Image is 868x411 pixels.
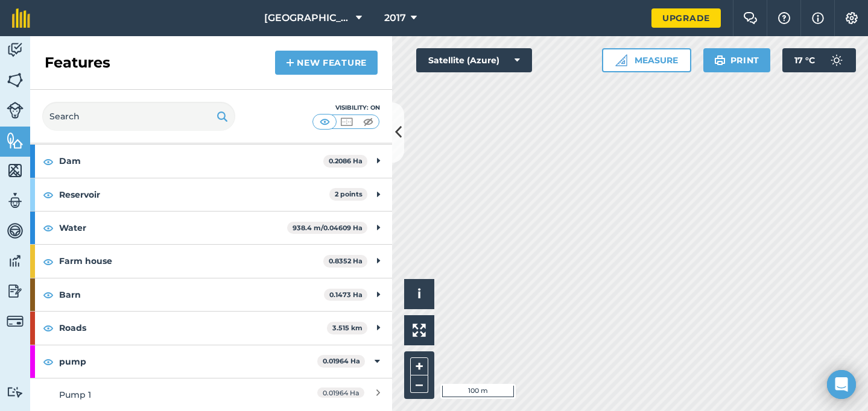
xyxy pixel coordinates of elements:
[317,387,364,398] span: 0.01964 Ha
[794,48,815,72] span: 17 ° C
[329,257,363,265] strong: 0.8352 Ha
[59,312,327,344] strong: Roads
[7,41,24,59] img: svg+xml;base64,PD94bWwgdmVyc2lvbj0iMS4wIiBlbmNvZGluZz0idXRmLTgiPz4KPCEtLSBHZW5lcmF0b3I6IEFkb2JlIE...
[43,354,54,369] img: svg+xml;base64,PHN2ZyB4bWxucz0iaHR0cDovL3d3dy53My5vcmcvMjAwMC9zdmciIHdpZHRoPSIxOCIgaGVpZ2h0PSIyNC...
[312,103,380,113] div: Visibility: On
[7,222,24,240] img: svg+xml;base64,PD94bWwgdmVyc2lvbj0iMS4wIiBlbmNvZGluZz0idXRmLTgiPz4KPCEtLSBHZW5lcmF0b3I6IEFkb2JlIE...
[30,312,392,344] div: Roads3.515 km
[12,8,30,28] img: fieldmargin Logo
[416,48,532,72] button: Satellite (Azure)
[42,102,235,131] input: Search
[30,178,392,211] div: Reservoir2 points
[743,12,758,24] img: Two speech bubbles overlapping with the left bubble in the forefront
[59,388,273,401] div: Pump 1
[410,375,428,393] button: –
[264,11,351,25] span: [GEOGRAPHIC_DATA]
[43,154,54,169] img: svg+xml;base64,PHN2ZyB4bWxucz0iaHR0cDovL3d3dy53My5vcmcvMjAwMC9zdmciIHdpZHRoPSIxOCIgaGVpZ2h0PSIyNC...
[7,386,24,398] img: svg+xml;base64,PD94bWwgdmVyc2lvbj0iMS4wIiBlbmNvZGluZz0idXRmLTgiPz4KPCEtLSBHZW5lcmF0b3I6IEFkb2JlIE...
[7,102,24,119] img: svg+xml;base64,PD94bWwgdmVyc2lvbj0iMS4wIiBlbmNvZGluZz0idXRmLTgiPz4KPCEtLSBHZW5lcmF0b3I6IEFkb2JlIE...
[323,357,360,365] strong: 0.01964 Ha
[7,282,24,300] img: svg+xml;base64,PD94bWwgdmVyc2lvbj0iMS4wIiBlbmNvZGluZz0idXRmLTgiPz4KPCEtLSBHZW5lcmF0b3I6IEFkb2JlIE...
[30,378,392,411] a: Pump 10.01964 Ha
[651,8,721,28] a: Upgrade
[293,224,363,232] strong: 938.4 m / 0.04609 Ha
[30,245,392,277] div: Farm house0.8352 Ha
[413,324,426,337] img: Four arrows, one pointing top left, one top right, one bottom right and the last bottom left
[59,278,324,311] strong: Barn
[844,12,859,24] img: A cog icon
[404,279,434,309] button: i
[7,313,24,330] img: svg+xml;base64,PD94bWwgdmVyc2lvbj0iMS4wIiBlbmNvZGluZz0idXRmLTgiPz4KPCEtLSBHZW5lcmF0b3I6IEFkb2JlIE...
[329,157,363,165] strong: 0.2086 Ha
[602,48,691,72] button: Measure
[59,345,317,378] strong: pump
[825,48,849,72] img: svg+xml;base64,PD94bWwgdmVyc2lvbj0iMS4wIiBlbmNvZGluZz0idXRmLTgiPz4KPCEtLSBHZW5lcmF0b3I6IEFkb2JlIE...
[329,290,363,299] strong: 0.1473 Ha
[703,48,771,72] button: Print
[615,54,627,66] img: Ruler icon
[45,53,110,72] h2: Features
[43,321,54,335] img: svg+xml;base64,PHN2ZyB4bWxucz0iaHR0cDovL3d3dy53My5vcmcvMjAwMC9zdmciIHdpZHRoPSIxOCIgaGVpZ2h0PSIyNC...
[286,55,294,70] img: svg+xml;base64,PHN2ZyB4bWxucz0iaHR0cDovL3d3dy53My5vcmcvMjAwMC9zdmciIHdpZHRoPSIxNCIgaGVpZ2h0PSIyNC...
[812,11,824,25] img: svg+xml;base64,PHN2ZyB4bWxucz0iaHR0cDovL3d3dy53My5vcmcvMjAwMC9zdmciIHdpZHRoPSIxNyIgaGVpZ2h0PSIxNy...
[30,212,392,244] div: Water938.4 m/0.04609 Ha
[30,145,392,177] div: Dam0.2086 Ha
[827,370,856,399] div: Open Intercom Messenger
[59,145,323,177] strong: Dam
[43,254,54,269] img: svg+xml;base64,PHN2ZyB4bWxucz0iaHR0cDovL3d3dy53My5vcmcvMjAwMC9zdmciIHdpZHRoPSIxOCIgaGVpZ2h0PSIyNC...
[714,53,726,67] img: svg+xml;base64,PHN2ZyB4bWxucz0iaHR0cDovL3d3dy53My5vcmcvMjAwMC9zdmciIHdpZHRoPSIxOSIgaGVpZ2h0PSIyNC...
[30,345,392,378] div: pump0.01964 Ha
[43,221,54,235] img: svg+xml;base64,PHN2ZyB4bWxucz0iaHR0cDovL3d3dy53My5vcmcvMjAwMC9zdmciIHdpZHRoPSIxOCIgaGVpZ2h0PSIyNC...
[217,109,228,124] img: svg+xml;base64,PHN2ZyB4bWxucz0iaHR0cDovL3d3dy53My5vcmcvMjAwMC9zdmciIHdpZHRoPSIxOSIgaGVpZ2h0PSIyNC...
[339,116,354,128] img: svg+xml;base64,PHN2ZyB4bWxucz0iaHR0cDovL3d3dy53My5vcmcvMjAwMC9zdmciIHdpZHRoPSI1MCIgaGVpZ2h0PSI0MC...
[777,12,791,24] img: A question mark icon
[30,278,392,311] div: Barn0.1473 Ha
[275,51,378,75] a: New feature
[384,11,406,25] span: 2017
[7,192,24,210] img: svg+xml;base64,PD94bWwgdmVyc2lvbj0iMS4wIiBlbmNvZGluZz0idXRmLTgiPz4KPCEtLSBHZW5lcmF0b3I6IEFkb2JlIE...
[59,245,323,277] strong: Farm house
[7,71,24,89] img: svg+xml;base64,PHN2ZyB4bWxucz0iaHR0cDovL3d3dy53My5vcmcvMjAwMC9zdmciIHdpZHRoPSI1NiIgaGVpZ2h0PSI2MC...
[335,190,363,198] strong: 2 points
[417,286,421,301] span: i
[7,131,24,149] img: svg+xml;base64,PHN2ZyB4bWxucz0iaHR0cDovL3d3dy53My5vcmcvMjAwMC9zdmciIHdpZHRoPSI1NiIgaGVpZ2h0PSI2MC...
[7,252,24,270] img: svg+xml;base64,PD94bWwgdmVyc2lvbj0iMS4wIiBlbmNvZGluZz0idXRmLTgiPz4KPCEtLSBHZW5lcmF0b3I6IEFkb2JlIE...
[361,116,376,128] img: svg+xml;base64,PHN2ZyB4bWxucz0iaHR0cDovL3d3dy53My5vcmcvMjAwMC9zdmciIHdpZHRoPSI1MCIgaGVpZ2h0PSI0MC...
[43,287,54,302] img: svg+xml;base64,PHN2ZyB4bWxucz0iaHR0cDovL3d3dy53My5vcmcvMjAwMC9zdmciIHdpZHRoPSIxOCIgaGVpZ2h0PSIyNC...
[332,324,363,332] strong: 3.515 km
[59,178,329,211] strong: Reservoir
[410,357,428,375] button: +
[7,162,24,180] img: svg+xml;base64,PHN2ZyB4bWxucz0iaHR0cDovL3d3dy53My5vcmcvMjAwMC9zdmciIHdpZHRoPSI1NiIgaGVpZ2h0PSI2MC...
[43,187,54,202] img: svg+xml;base64,PHN2ZyB4bWxucz0iaHR0cDovL3d3dy53My5vcmcvMjAwMC9zdmciIHdpZHRoPSIxOCIgaGVpZ2h0PSIyNC...
[59,212,287,244] strong: Water
[317,116,332,128] img: svg+xml;base64,PHN2ZyB4bWxucz0iaHR0cDovL3d3dy53My5vcmcvMjAwMC9zdmciIHdpZHRoPSI1MCIgaGVpZ2h0PSI0MC...
[782,48,856,72] button: 17 °C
